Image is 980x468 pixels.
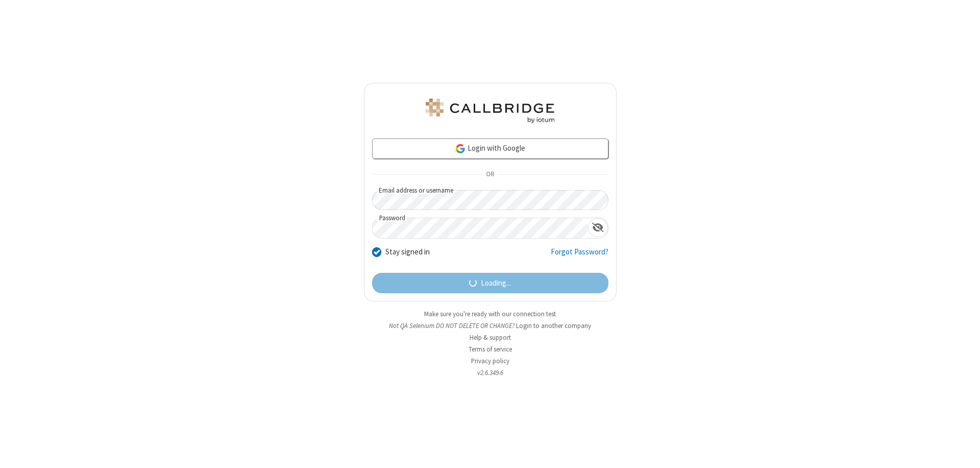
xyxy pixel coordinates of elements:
img: QA Selenium DO NOT DELETE OR CHANGE [424,99,556,123]
input: Email address or username [372,190,608,210]
a: Terms of service [469,345,512,354]
label: Stay signed in [385,246,430,258]
img: google-icon.png [455,143,466,154]
a: Privacy policy [471,357,509,365]
li: Not QA Selenium DO NOT DELETE OR CHANGE? [364,321,617,331]
a: Help & support [470,333,511,342]
span: Loading... [481,277,511,289]
a: Make sure you're ready with our connection test [424,310,556,318]
a: Login with Google [372,138,608,159]
a: Forgot Password? [551,246,608,266]
div: Show password [588,218,608,237]
iframe: Chat [954,441,972,461]
button: Loading... [372,273,608,293]
input: Password [373,218,588,238]
span: OR [482,168,498,182]
li: v2.6.349.6 [364,368,617,378]
button: Login to another company [516,321,591,331]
